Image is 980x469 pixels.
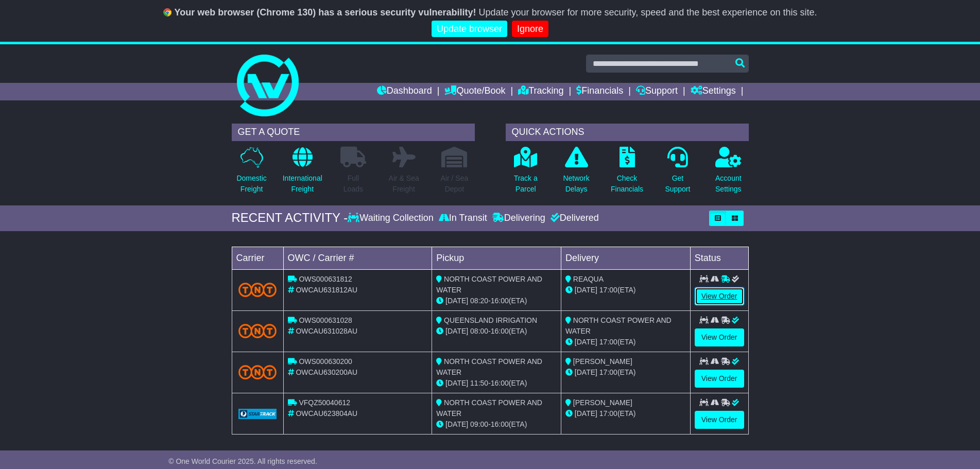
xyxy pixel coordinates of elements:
[296,286,357,294] span: OWCAU631812AU
[296,327,357,335] span: OWCAU631028AU
[565,408,686,419] div: (ETA)
[610,146,644,200] a: CheckFinancials
[513,146,538,200] a: Track aParcel
[168,457,317,465] span: © One World Courier 2025. All rights reserved.
[299,316,352,324] span: OWS000631028
[470,327,488,335] span: 08:00
[296,409,357,418] span: OWCAU623804AU
[573,398,632,407] span: [PERSON_NAME]
[715,173,742,195] p: Account Settings
[283,247,432,269] td: OWC / Carrier #
[665,173,690,195] p: Get Support
[575,409,597,418] span: [DATE]
[478,7,817,18] span: Update your browser for more security, speed and the best experience on this site.
[691,83,736,100] a: Settings
[563,173,589,195] p: Network Delays
[575,286,597,294] span: [DATE]
[512,21,548,38] a: Ignore
[232,211,348,225] div: RECENT ACTIVITY -
[695,411,744,429] a: View Order
[470,420,488,428] span: 09:00
[436,296,557,306] div: - (ETA)
[575,338,597,346] span: [DATE]
[514,173,538,195] p: Track a Parcel
[491,420,509,428] span: 16:00
[690,247,748,269] td: Status
[436,378,557,389] div: - (ETA)
[565,285,686,296] div: (ETA)
[565,337,686,348] div: (ETA)
[695,370,744,388] a: View Order
[299,275,352,283] span: OWS000631812
[340,173,366,195] p: Full Loads
[283,173,322,195] p: International Freight
[599,286,617,294] span: 17:00
[573,275,604,283] span: REAQUA
[599,338,617,346] span: 17:00
[561,247,690,269] td: Delivery
[664,146,691,200] a: GetSupport
[445,297,468,305] span: [DATE]
[436,326,557,337] div: - (ETA)
[490,213,548,224] div: Delivering
[715,146,742,200] a: AccountSettings
[436,275,542,294] span: NORTH COAST POWER AND WATER
[491,327,509,335] span: 16:00
[441,173,469,195] p: Air / Sea Depot
[470,297,488,305] span: 08:20
[232,124,475,141] div: GET A QUOTE
[348,213,436,224] div: Waiting Collection
[506,124,749,141] div: QUICK ACTIONS
[599,368,617,376] span: 17:00
[432,21,507,38] a: Update browser
[236,173,266,195] p: Domestic Freight
[470,379,488,387] span: 11:50
[695,328,744,346] a: View Order
[518,83,563,100] a: Tracking
[436,357,542,376] span: NORTH COAST POWER AND WATER
[695,287,744,305] a: View Order
[491,297,509,305] span: 16:00
[436,213,490,224] div: In Transit
[236,146,267,200] a: DomesticFreight
[444,83,505,100] a: Quote/Book
[282,146,323,200] a: InternationalFreight
[389,173,419,195] p: Air & Sea Freight
[299,398,350,407] span: VFQZ50040612
[573,357,632,366] span: [PERSON_NAME]
[296,368,357,376] span: OWCAU630200AU
[445,379,468,387] span: [DATE]
[444,316,537,324] span: QUEENSLAND IRRIGATION
[238,365,277,379] img: TNT_Domestic.png
[238,324,277,338] img: TNT_Domestic.png
[299,357,352,366] span: OWS000630200
[445,327,468,335] span: [DATE]
[565,316,672,335] span: NORTH COAST POWER AND WATER
[611,173,643,195] p: Check Financials
[548,213,599,224] div: Delivered
[636,83,678,100] a: Support
[576,83,623,100] a: Financials
[436,419,557,430] div: - (ETA)
[232,247,283,269] td: Carrier
[238,409,277,419] img: GetCarrierServiceLogo
[575,368,597,376] span: [DATE]
[599,409,617,418] span: 17:00
[491,379,509,387] span: 16:00
[445,420,468,428] span: [DATE]
[432,247,561,269] td: Pickup
[436,398,542,418] span: NORTH COAST POWER AND WATER
[565,367,686,378] div: (ETA)
[175,7,476,18] b: Your web browser (Chrome 130) has a serious security vulnerability!
[238,283,277,297] img: TNT_Domestic.png
[377,83,432,100] a: Dashboard
[562,146,590,200] a: NetworkDelays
